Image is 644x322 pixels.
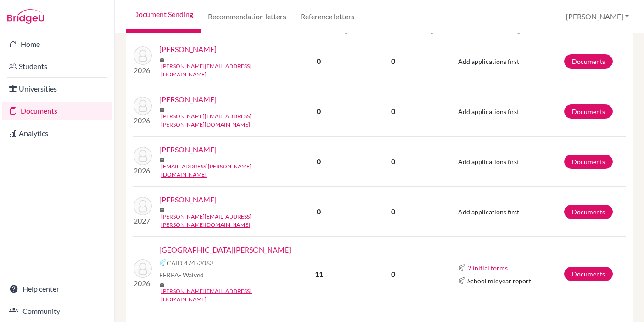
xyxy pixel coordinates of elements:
a: [EMAIL_ADDRESS][PERSON_NAME][DOMAIN_NAME] [161,162,294,179]
span: FERPA [159,270,204,280]
a: Analytics [2,124,112,143]
a: Students [2,57,112,75]
img: Common App logo [159,259,167,266]
span: mail [159,107,165,113]
b: 0 [317,107,321,115]
a: Help center [2,280,112,298]
a: Home [2,35,112,53]
p: 0 [351,56,436,67]
p: 0 [351,156,436,167]
a: Community [2,302,112,320]
p: 2026 [134,165,152,176]
a: [PERSON_NAME] [159,194,217,205]
button: [PERSON_NAME] [562,8,633,25]
a: Universities [2,80,112,98]
p: 0 [351,269,436,280]
span: Add applications first [458,158,519,166]
p: 2026 [134,278,152,289]
span: mail [159,57,165,63]
p: 0 [351,206,436,217]
b: 0 [317,57,321,65]
p: 0 [351,106,436,117]
b: 0 [317,157,321,166]
img: Argote, Ian [134,147,152,165]
span: School midyear report [467,276,531,286]
img: Common App logo [458,277,465,284]
span: CAID 47453063 [167,258,213,268]
a: [PERSON_NAME][EMAIL_ADDRESS][PERSON_NAME][DOMAIN_NAME] [161,213,294,229]
img: Acebey, Felipe [134,46,152,65]
span: mail [159,157,165,163]
button: 2 initial forms [467,263,508,273]
span: mail [159,282,165,287]
p: 2026 [134,115,152,126]
img: Averanga, Matias [134,259,152,278]
a: Documents [564,155,613,169]
a: Documents [564,205,613,219]
b: 0 [317,207,321,216]
span: - Waived [179,271,204,279]
p: 2027 [134,215,152,226]
a: [PERSON_NAME] [159,44,217,55]
b: 11 [315,270,323,278]
a: [PERSON_NAME] [159,94,217,105]
span: Add applications first [458,108,519,115]
img: Bridge-U [7,9,44,24]
a: [GEOGRAPHIC_DATA][PERSON_NAME] [159,244,291,255]
a: [PERSON_NAME] [159,144,217,155]
a: Documents [564,54,613,69]
a: Documents [564,267,613,281]
a: [PERSON_NAME][EMAIL_ADDRESS][DOMAIN_NAME] [161,62,294,79]
img: Arce, Ezequiel [134,97,152,115]
span: mail [159,207,165,213]
span: Add applications first [458,57,519,65]
a: Documents [564,104,613,119]
span: Add applications first [458,208,519,216]
a: [PERSON_NAME][EMAIL_ADDRESS][DOMAIN_NAME] [161,287,294,304]
a: [PERSON_NAME][EMAIL_ADDRESS][PERSON_NAME][DOMAIN_NAME] [161,112,294,129]
a: Documents [2,102,112,120]
img: Arnez, Benjamin [134,197,152,215]
p: 2026 [134,65,152,76]
img: Common App logo [458,264,465,271]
